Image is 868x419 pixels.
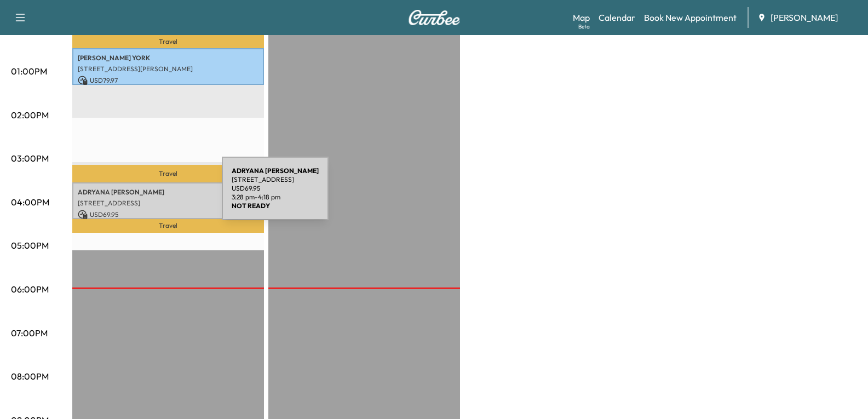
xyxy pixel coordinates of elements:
[232,184,319,193] p: USD 69.95
[232,193,319,202] p: 3:28 pm - 4:18 pm
[232,175,319,184] p: [STREET_ADDRESS]
[11,196,49,209] p: 04:00PM
[11,283,49,296] p: 06:00PM
[11,326,48,340] p: 07:00PM
[408,10,461,25] img: Curbee Logo
[232,202,270,210] b: NOT READY
[232,167,319,175] b: ADRYANA [PERSON_NAME]
[78,76,258,85] p: USD 79.97
[72,165,264,182] p: Travel
[72,219,264,232] p: Travel
[644,11,737,24] a: Book New Appointment
[11,108,49,122] p: 02:00PM
[78,54,258,62] p: [PERSON_NAME] YORK
[11,152,49,165] p: 03:00PM
[599,11,635,24] a: Calendar
[11,65,47,78] p: 01:00PM
[771,11,838,24] span: [PERSON_NAME]
[11,370,49,383] p: 08:00PM
[78,199,258,208] p: [STREET_ADDRESS]
[72,35,264,48] p: Travel
[578,22,590,31] div: Beta
[78,188,258,197] p: ADRYANA [PERSON_NAME]
[573,11,590,24] a: MapBeta
[78,210,258,220] p: USD 69.95
[11,239,49,252] p: 05:00PM
[78,65,258,73] p: [STREET_ADDRESS][PERSON_NAME]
